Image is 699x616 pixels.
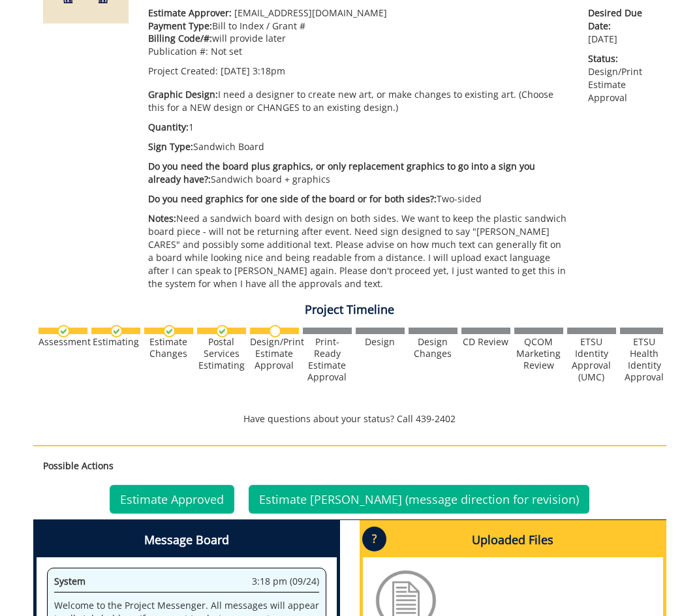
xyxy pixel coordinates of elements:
span: Project Created: [148,65,218,77]
p: [EMAIL_ADDRESS][DOMAIN_NAME] [148,7,568,20]
div: Estimating [91,336,140,348]
div: Postal Services Estimating [197,336,246,371]
h4: Project Timeline [33,303,666,316]
span: Graphic Design: [148,88,218,100]
h4: Uploaded Files [363,523,663,557]
div: CD Review [461,336,510,348]
h4: Message Board [37,523,337,557]
img: checkmark [57,325,70,337]
p: ? [362,527,386,551]
span: Payment Type: [148,20,212,32]
p: Two-sided [148,192,568,206]
img: checkmark [216,325,228,337]
span: Sign Type: [148,140,193,153]
p: [DATE] [588,7,657,46]
img: checkmark [110,325,123,337]
p: Need a sandwich board with design on both sides. We want to keep the plastic sandwich board piece... [148,212,568,290]
div: ETSU Health Identity Approval [620,336,669,383]
p: 1 [148,121,568,134]
div: Assessment [39,336,87,348]
span: Do you need graphics for one side of the board or for both sides?: [148,192,437,205]
span: [DATE] 3:18pm [221,65,285,77]
span: Publication #: [148,45,208,57]
span: Status: [588,52,657,65]
div: Design/Print Estimate Approval [250,336,299,371]
p: Bill to Index / Grant # [148,20,568,33]
span: Estimate Approver: [148,7,232,19]
div: Print-Ready Estimate Approval [303,336,352,383]
div: Design Changes [409,336,458,360]
span: Quantity: [148,121,189,133]
p: Have questions about your status? Call 439-2402 [33,412,666,425]
p: Sandwich Board [148,140,568,153]
p: Sandwich board + graphics [148,160,568,186]
div: Estimate Changes [144,336,193,360]
div: Design [356,336,405,348]
span: 3:18 pm (09/24) [252,575,319,588]
strong: Possible Actions [43,459,114,472]
span: Not set [211,45,242,57]
span: Desired Due Date: [588,7,657,33]
a: Estimate Approved [110,485,234,514]
p: I need a designer to create new art, or make changes to existing art. (Choose this for a NEW desi... [148,88,568,114]
span: Notes: [148,212,176,224]
a: Estimate [PERSON_NAME] (message direction for revision) [249,485,589,514]
span: Do you need the board plus graphics, or only replacement graphics to go into a sign you already h... [148,160,535,185]
span: System [54,575,85,587]
p: will provide later [148,32,568,45]
div: ETSU Identity Approval (UMC) [567,336,616,383]
p: Design/Print Estimate Approval [588,52,657,104]
img: checkmark [163,325,176,337]
span: Billing Code/#: [148,32,212,44]
img: no [269,325,281,337]
div: QCOM Marketing Review [514,336,563,371]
